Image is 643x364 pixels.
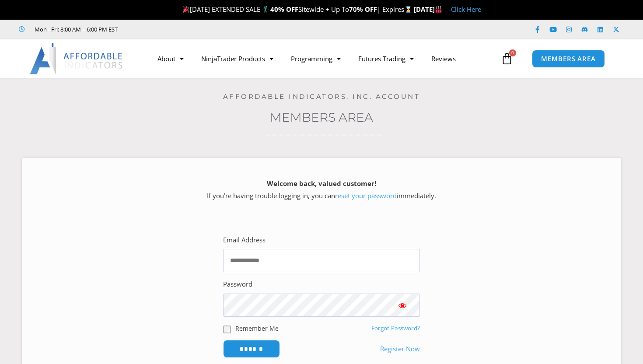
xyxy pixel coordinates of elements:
[192,49,282,69] a: NinjaTrader Products
[223,278,252,290] label: Password
[435,6,442,13] img: 🏭
[335,191,397,200] a: reset your password
[405,6,412,13] img: ⌛
[532,50,605,68] a: MEMBERS AREA
[509,49,516,56] span: 0
[414,5,442,14] strong: [DATE]
[371,324,420,332] a: Forgot Password?
[37,178,606,202] p: If you’re having trouble logging in, you can immediately.
[349,49,423,69] a: Futures Trading
[181,5,413,14] span: [DATE] EXTENDED SALE 🏌️‍♂️ Sitewide + Up To | Expires
[267,179,376,188] strong: Welcome back, valued customer!
[349,5,377,14] strong: 70% OFF
[32,24,118,35] span: Mon - Fri: 8:00 AM – 6:00 PM EST
[183,6,189,13] img: 🎉
[451,5,481,14] a: Click Here
[270,110,373,125] a: Members Area
[30,43,124,74] img: LogoAI | Affordable Indicators – NinjaTrader
[541,56,596,62] span: MEMBERS AREA
[488,46,526,71] a: 0
[385,294,420,317] button: Show password
[223,234,266,246] label: Email Address
[149,49,499,69] nav: Menu
[270,5,298,14] strong: 40% OFF
[380,343,420,355] a: Register Now
[235,324,279,333] label: Remember Me
[149,49,192,69] a: About
[423,49,465,69] a: Reviews
[223,92,420,101] a: Affordable Indicators, Inc. Account
[282,49,349,69] a: Programming
[130,25,261,34] iframe: Customer reviews powered by Trustpilot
